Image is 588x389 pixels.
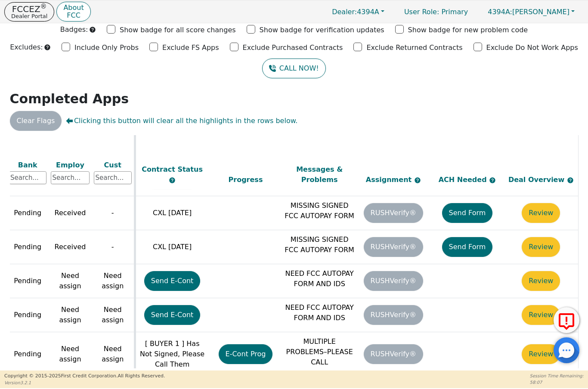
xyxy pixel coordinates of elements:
p: FCCEZ [11,5,47,13]
p: MISSING SIGNED FCC AUTOPAY FORM [285,235,354,255]
p: MULTIPLE PROBLEMS–PLEASE CALL [285,337,354,367]
button: Dealer:4394A [323,5,393,19]
p: Show badge for all score changes [120,25,236,35]
span: 4394A: [488,8,512,16]
p: Badges: [60,25,88,35]
td: Received [49,230,92,264]
span: User Role : [404,8,439,16]
button: Review [522,237,560,257]
p: Exclude Purchased Contracts [243,43,343,53]
td: Pending [6,298,49,332]
span: All Rights Reserved. [118,373,165,379]
td: Need assign [92,298,135,332]
p: Copyright © 2015- 2025 First Credit Corporation. [4,373,165,380]
p: 58:07 [530,379,584,386]
p: Include Only Probs [74,43,139,53]
td: - [92,196,135,230]
p: Exclude Do Not Work Apps [486,43,578,53]
button: CALL NOW! [262,59,325,78]
td: CXL [DATE] [135,196,209,230]
p: FCC [63,12,84,19]
p: NEED FCC AUTOPAY FORM AND IDS [285,269,354,289]
span: 4394A [332,8,379,16]
strong: Completed Apps [10,91,129,106]
span: Deal Overview [508,176,574,184]
p: Session Time Remaining: [530,373,584,379]
td: Need assign [49,332,92,377]
td: - [92,230,135,264]
button: FCCEZ®Dealer Portal [4,2,54,22]
span: Clicking this button will clear all the highlights in the rows below. [66,116,297,126]
td: [ BUYER 1 ] Has Not Signed, Please Call Them [135,332,209,377]
p: NEED FCC AUTOPAY FORM AND IDS [285,303,354,323]
td: Received [49,196,92,230]
span: Dealer: [332,8,357,16]
span: Assignment [366,176,414,184]
span: Contract Status [142,165,203,173]
td: Pending [6,230,49,264]
p: Exclude FS Apps [162,43,219,53]
sup: ® [40,3,47,10]
div: Bank [9,160,47,170]
td: CXL [DATE] [135,230,209,264]
p: Version 3.2.1 [4,380,165,386]
td: Need assign [92,264,135,298]
p: Dealer Portal [11,13,47,19]
p: Primary [396,3,477,20]
p: About [63,4,84,11]
p: Show badge for verification updates [260,25,384,35]
p: MISSING SIGNED FCC AUTOPAY FORM [285,201,354,221]
button: Report Error to FCC [554,307,579,333]
div: Employ [51,160,90,170]
input: Search... [94,171,132,184]
button: Send Form [442,237,493,257]
button: Review [522,305,560,325]
td: Pending [6,264,49,298]
p: Exclude Returned Contracts [366,43,462,53]
td: Need assign [49,298,92,332]
button: AboutFCC [56,2,90,22]
button: Review [522,271,560,291]
input: Search... [9,171,47,184]
button: E-Cont Prog [219,344,273,364]
td: Pending [6,196,49,230]
p: Excludes: [10,42,43,52]
button: Send E-Cont [144,271,201,291]
div: Messages & Problems [285,164,354,185]
div: Cust [94,160,132,170]
input: Search... [51,171,90,184]
td: Need assign [49,264,92,298]
a: User Role: Primary [396,3,477,20]
td: Need assign [92,332,135,377]
button: Review [522,344,560,364]
button: 4394A:[PERSON_NAME] [479,5,584,19]
button: Review [522,203,560,223]
p: Show badge for new problem code [408,25,528,35]
span: ACH Needed [439,176,489,184]
span: [PERSON_NAME] [488,8,569,16]
td: Pending [6,332,49,377]
div: Progress [211,175,281,185]
button: Send E-Cont [144,305,201,325]
button: Send Form [442,203,493,223]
